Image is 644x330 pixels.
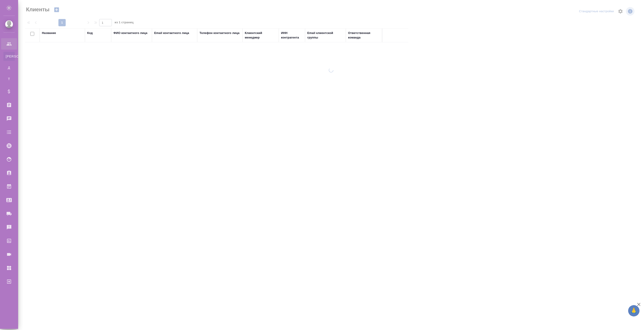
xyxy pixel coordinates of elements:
div: Клиентский менеджер [245,31,276,40]
span: 🙏 [630,306,638,316]
div: Email клиентской группы [307,31,344,40]
div: Название [42,31,56,35]
a: [PERSON_NAME] [3,52,15,61]
div: ИНН контрагента [281,31,303,40]
a: Д [3,63,15,72]
span: [PERSON_NAME] [6,54,12,59]
button: 🙏 [628,305,639,316]
a: Т [3,74,15,84]
div: Телефон контактного лица [199,31,240,35]
span: Д [6,65,12,70]
div: Код [87,31,93,35]
div: ФИО контактного лица [113,31,147,35]
span: Т [6,77,12,81]
div: Ответственная команда [348,31,380,40]
div: Email контактного лица [154,31,189,35]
